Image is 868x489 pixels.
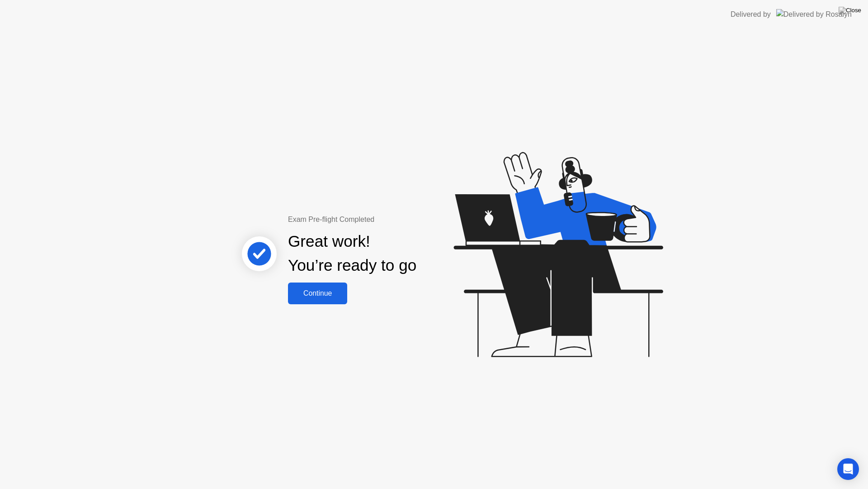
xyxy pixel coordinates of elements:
div: Continue [291,289,344,297]
img: Close [839,7,861,14]
div: Great work! You’re ready to go [288,230,416,278]
div: Exam Pre-flight Completed [288,214,475,225]
img: Delivered by Rosalyn [776,9,852,19]
button: Continue [288,283,347,304]
div: Delivered by [731,9,771,20]
div: Open Intercom Messenger [837,458,859,480]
